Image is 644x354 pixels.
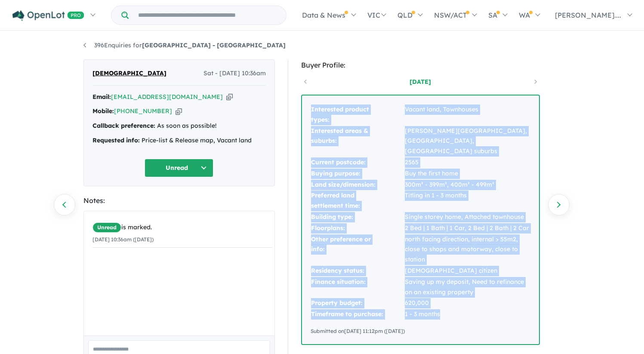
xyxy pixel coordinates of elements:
[12,10,84,21] img: Openlot PRO Logo White
[311,327,530,336] div: Submitted on [DATE] 11:12pm ([DATE])
[404,179,530,191] td: 300m² - 399m², 400m² - 499m²
[555,11,621,19] span: [PERSON_NAME]....
[311,212,404,223] td: Building type:
[311,309,404,320] td: Timeframe to purchase:
[92,222,272,233] div: is marked.
[92,93,111,101] strong: Email:
[404,168,530,179] td: Buy the first home
[203,68,266,79] span: Sat - [DATE] 10:36am
[404,277,530,298] td: Saving up my deposit, Need to refinance on an existing property
[404,265,530,277] td: [DEMOGRAPHIC_DATA] citizen
[301,59,540,71] div: Buyer Profile:
[92,121,266,131] div: As soon as possible!
[114,107,172,115] a: [PHONE_NUMBER]
[311,298,404,309] td: Property budget:
[142,41,286,49] strong: [GEOGRAPHIC_DATA] - [GEOGRAPHIC_DATA]
[311,126,404,157] td: Interested areas & suburbs:
[83,40,561,51] nav: breadcrumb
[404,223,530,234] td: 2 Bed | 1 Bath | 1 Car, 2 Bed | 2 Bath | 2 Car
[404,126,530,157] td: [PERSON_NAME][GEOGRAPHIC_DATA], [GEOGRAPHIC_DATA], [GEOGRAPHIC_DATA] suburbs
[404,104,530,126] td: Vacant land, Townhouses
[311,223,404,234] td: Floorplans:
[311,168,404,179] td: Buying purpose:
[404,190,530,212] td: Titling in 1 - 3 months
[404,212,530,223] td: Single storey home, Attached townhouse
[404,234,530,265] td: north facing direction, internal > 55m2, close to shops and motorway, close to station
[311,157,404,168] td: Current postcode:
[176,107,182,116] button: Copy
[311,277,404,298] td: Finance situation:
[83,195,275,206] div: Notes:
[83,41,286,49] a: 396Enquiries for[GEOGRAPHIC_DATA] - [GEOGRAPHIC_DATA]
[311,104,404,126] td: Interested product types:
[92,135,266,146] div: Price-list & Release map, Vacant land
[92,222,121,233] span: Unread
[311,190,404,212] td: Preferred land settlement time:
[92,236,154,243] small: [DATE] 10:36am ([DATE])
[311,179,404,191] td: Land size/dimension:
[130,6,284,25] input: Try estate name, suburb, builder or developer
[111,93,223,101] a: [EMAIL_ADDRESS][DOMAIN_NAME]
[311,234,404,265] td: Other preference or info:
[92,68,166,79] span: [DEMOGRAPHIC_DATA]
[92,136,140,144] strong: Requested info:
[404,157,530,168] td: 2565
[145,159,213,177] button: Unread
[92,122,155,129] strong: Callback preference:
[92,107,114,115] strong: Mobile:
[226,92,233,102] button: Copy
[384,77,457,86] a: [DATE]
[404,298,530,309] td: 620,000
[404,309,530,320] td: 1 - 3 months
[311,265,404,277] td: Residency status:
